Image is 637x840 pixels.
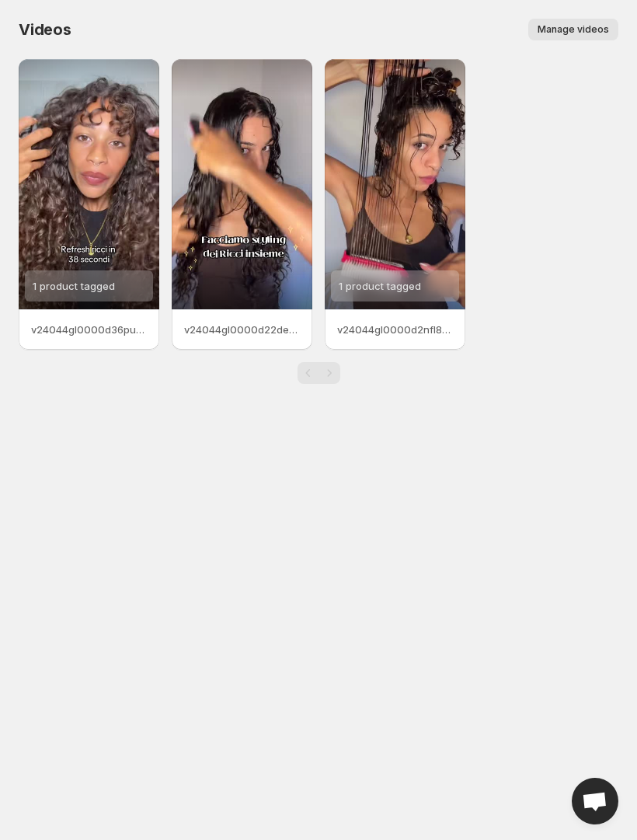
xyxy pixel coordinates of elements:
p: v24044gl0000d36pufvog65sdf22krpg [31,322,147,337]
div: Open chat [572,778,618,824]
span: Videos [19,20,71,39]
span: 1 product tagged [33,280,115,292]
span: 1 product tagged [339,280,421,292]
nav: Pagination [298,362,340,384]
p: v24044gl0000d2nfl8vog65pjn45cel0 [337,322,453,337]
button: Manage videos [528,19,618,40]
span: Manage videos [538,23,609,36]
p: v24044gl0000d22deo7og65io5s20t60 [184,322,300,337]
